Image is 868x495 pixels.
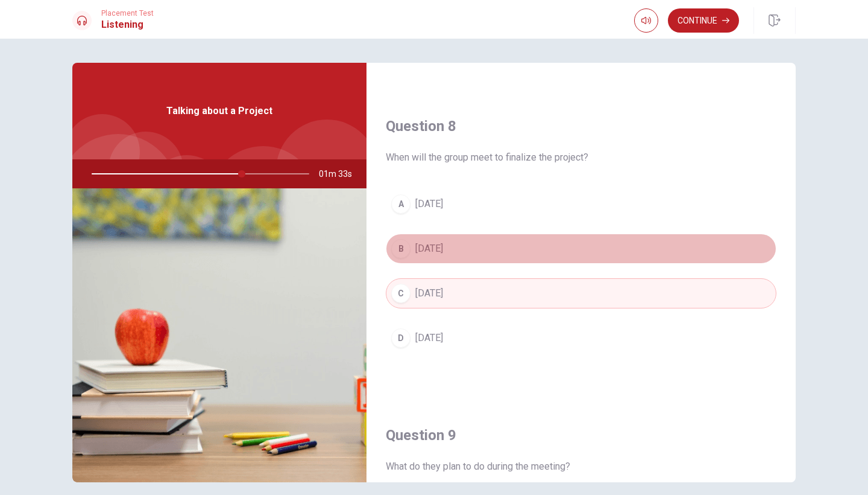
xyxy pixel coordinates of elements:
[391,328,410,348] div: D
[386,278,776,308] button: C[DATE]
[386,117,776,136] h4: Question 8
[391,239,410,258] div: B
[101,18,154,32] h1: Listening
[415,197,443,211] span: [DATE]
[101,9,154,18] span: Placement Test
[319,159,362,188] span: 01m 33s
[415,331,443,345] span: [DATE]
[415,286,443,301] span: [DATE]
[386,189,776,219] button: A[DATE]
[391,284,410,303] div: C
[668,8,739,33] button: Continue
[166,104,272,118] span: Talking about a Project
[386,150,776,165] span: When will the group meet to finalize the project?
[72,188,366,482] img: Talking about a Project
[386,459,776,474] span: What do they plan to do during the meeting?
[391,194,410,214] div: A
[386,323,776,353] button: D[DATE]
[386,234,776,264] button: B[DATE]
[386,426,776,445] h4: Question 9
[415,241,443,256] span: [DATE]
